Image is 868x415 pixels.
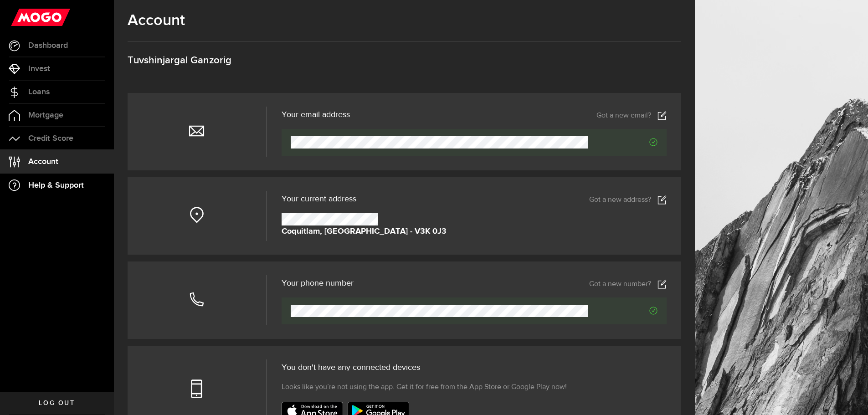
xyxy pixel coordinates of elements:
h3: Tuvshinjargal Ganzorig [128,56,681,66]
span: Credit Score [28,134,73,143]
span: Mortgage [28,111,63,119]
span: Dashboard [28,41,68,50]
h3: Your phone number [282,279,354,287]
span: Invest [28,65,50,73]
a: Got a new number? [589,280,667,289]
span: Account [28,158,58,166]
a: Got a new email? [596,111,667,120]
span: Verified [588,307,657,315]
span: Loans [28,88,50,96]
span: Looks like you’re not using the app. Get it for free from the App Store or Google Play now! [282,382,567,393]
span: Your current address [282,195,356,203]
a: Got a new address? [589,195,667,205]
span: Verified [588,138,657,146]
strong: Coquitlam, [GEOGRAPHIC_DATA] - V3K 0J3 [282,225,447,238]
h3: Your email address [282,111,350,119]
h1: Account [128,11,681,30]
span: Log out [39,400,75,406]
span: You don't have any connected devices [282,364,420,372]
span: Help & Support [28,181,84,190]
